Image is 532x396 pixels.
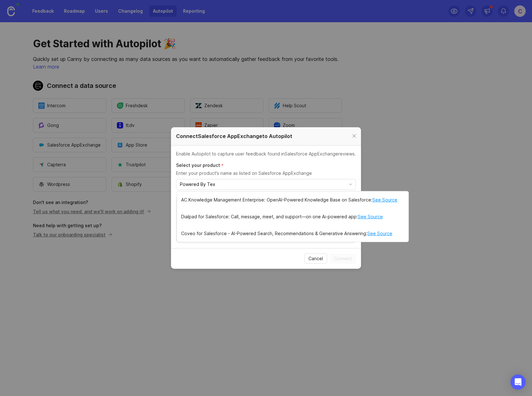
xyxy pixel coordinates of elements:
span: Cancel [308,255,323,262]
div: Open Intercom Messenger [510,374,526,390]
p: Enable Autopilot to capture user feedback found in Salesforce AppExchange reviews. [176,151,356,157]
p: Coveo for Salesforce - AI-Powered Search, Recommendations & Generative Answering [181,230,366,237]
p: Select your product [176,162,356,169]
a: See Source [358,213,383,220]
span: Connect Salesforce AppExchange to Autopilot [176,133,292,139]
p: AC Knowledge Management Enterprise: OpenAI-Powered Knowledge Base on Salesforce [181,197,371,203]
div: : [181,193,397,207]
a: See Source [367,230,392,237]
div: : [181,210,383,223]
p: Enter your product's name as listed on Salesforce AppExchange [176,170,356,176]
div: toggle menu [176,179,356,190]
div: : [181,227,392,240]
input: Powered By Te [180,181,345,188]
a: See Source [372,196,397,203]
p: Dialpad for Salesforce: Call, message, meet, and support—on one Ai-powered app [181,214,357,220]
button: Cancel [304,254,327,264]
svg: toggle icon [345,182,356,187]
